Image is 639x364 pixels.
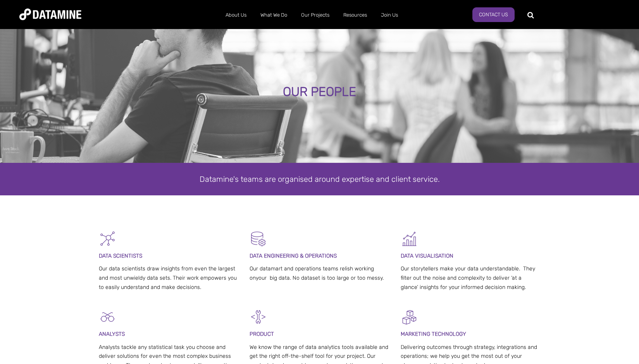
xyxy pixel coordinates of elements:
[472,7,515,22] a: Contact Us
[250,253,337,259] span: DATA ENGINEERING & OPERATIONS
[250,308,267,326] img: Development
[401,308,418,326] img: Digital Activation
[200,174,440,184] span: Datamine's teams are organised around expertise and client service.
[250,230,267,248] img: Datamart
[219,5,253,25] a: About Us
[19,9,81,20] img: Datamine
[74,85,565,99] div: OUR PEOPLE
[99,264,239,292] p: Our data scientists draw insights from even the largest and most unwieldy data sets. Their work e...
[401,230,418,248] img: Graph 5
[250,331,274,337] span: PRODUCT
[374,5,405,25] a: Join Us
[401,253,453,259] span: DATA VISUALISATION
[99,308,116,326] img: Analysts
[253,5,294,25] a: What We Do
[294,5,336,25] a: Our Projects
[401,264,541,292] p: Our storytellers make your data understandable. They filter out the noise and complexity to deliv...
[99,253,142,259] span: DATA SCIENTISTS
[99,331,125,337] span: ANALYSTS
[250,264,389,283] p: Our datamart and operations teams relish working onyour big data. No dataset is too large or too ...
[401,331,466,337] span: MARKETING TECHNOLOGY
[336,5,374,25] a: Resources
[99,230,116,248] img: Graph - Network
